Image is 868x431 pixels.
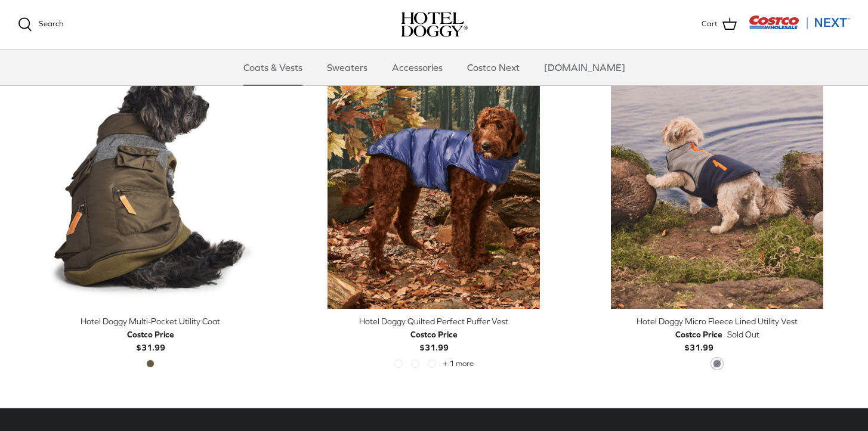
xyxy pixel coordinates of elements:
[585,315,850,355] a: Hotel Doggy Micro Fleece Lined Utility Vest Costco Price$31.99 Sold Out
[702,18,718,30] span: Cart
[18,315,283,355] a: Hotel Doggy Multi-Pocket Utility Coat Costco Price$31.99
[533,49,636,85] a: [DOMAIN_NAME]
[727,328,759,341] span: Sold Out
[381,49,453,85] a: Accessories
[702,17,737,32] a: Cart
[316,49,378,85] a: Sweaters
[401,12,468,37] img: hoteldoggycom
[410,328,458,352] b: $31.99
[401,12,468,37] a: hoteldoggy.com hoteldoggycom
[233,49,313,85] a: Coats & Vests
[18,17,63,32] a: Search
[301,315,567,328] div: Hotel Doggy Quilted Perfect Puffer Vest
[749,23,850,32] a: Visit Costco Next
[18,315,283,328] div: Hotel Doggy Multi-Pocket Utility Coat
[301,315,567,355] a: Hotel Doggy Quilted Perfect Puffer Vest Costco Price$31.99
[456,49,530,85] a: Costco Next
[675,328,722,352] b: $31.99
[127,328,174,352] b: $31.99
[18,44,283,309] a: Hotel Doggy Multi-Pocket Utility Coat
[410,328,458,341] div: Costco Price
[127,328,174,341] div: Costco Price
[585,315,850,328] div: Hotel Doggy Micro Fleece Lined Utility Vest
[39,19,63,28] span: Search
[749,15,850,30] img: Costco Next
[301,44,567,309] a: Hotel Doggy Quilted Perfect Puffer Vest
[585,44,850,309] a: Hotel Doggy Micro Fleece Lined Utility Vest
[675,328,722,341] div: Costco Price
[443,359,474,368] span: + 1 more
